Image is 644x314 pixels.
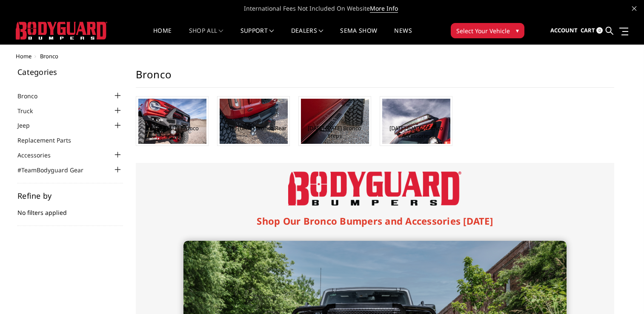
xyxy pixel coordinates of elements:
[220,124,286,132] a: [DATE]-[DATE] Bronco Rear
[394,28,412,44] a: News
[16,52,31,60] a: Home
[550,26,578,34] span: Account
[17,151,61,160] a: Accessories
[16,22,107,40] img: BODYGUARD BUMPERS
[456,26,510,35] span: Select Your Vehicle
[17,192,123,226] div: No filters applied
[138,124,206,140] a: [DATE]-[DATE] Bronco Front
[17,106,43,115] a: Truck
[17,91,48,100] a: Bronco
[291,28,323,44] a: Dealers
[581,26,595,34] span: Cart
[17,192,123,200] h5: Refine by
[596,27,603,34] span: 0
[301,124,369,140] a: [DATE]-[DATE] Bronco Steps
[183,214,567,228] h1: Shop Our Bronco Bumpers and Accessories [DATE]
[17,166,94,174] a: #TeamBodyguard Gear
[17,121,40,130] a: Jeep
[581,19,603,42] a: Cart 0
[136,68,614,88] h1: Bronco
[382,124,450,140] a: [DATE]-[DATE] Bronco Accessories
[516,26,519,35] span: ▾
[550,19,578,42] a: Account
[288,171,461,206] img: Bodyguard Bumpers Logo
[17,136,82,145] a: Replacement Parts
[340,28,377,44] a: SEMA Show
[189,28,223,44] a: shop all
[40,52,58,60] span: Bronco
[240,28,274,44] a: Support
[370,4,398,13] a: More Info
[153,28,172,44] a: Home
[451,23,524,38] button: Select Your Vehicle
[17,68,123,76] h5: Categories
